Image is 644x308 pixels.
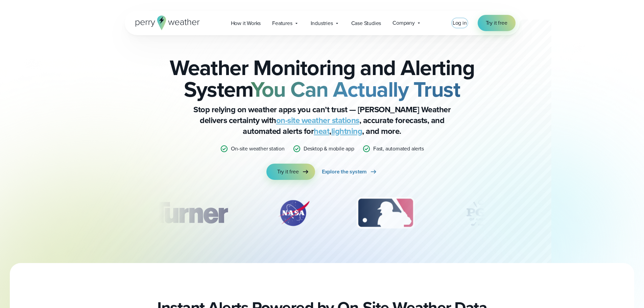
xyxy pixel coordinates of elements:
span: How it Works [231,19,261,27]
span: Industries [311,19,333,27]
p: Fast, automated alerts [373,145,424,153]
h2: Weather Monitoring and Alerting System [159,57,486,100]
div: 2 of 12 [270,196,317,230]
a: Case Studies [345,16,387,30]
img: NASA.svg [270,196,317,230]
span: Case Studies [351,19,381,27]
span: Explore the system [322,168,367,176]
p: Stop relying on weather apps you can’t trust — [PERSON_NAME] Weather delivers certainty with , ac... [187,104,457,137]
span: Try it free [486,19,507,27]
div: 3 of 12 [350,196,421,230]
span: Features [272,19,292,27]
a: on-site weather stations [276,114,359,126]
img: Turner-Construction_1.svg [141,196,237,230]
span: Try it free [277,168,299,176]
a: How it Works [225,16,267,30]
p: On-site weather station [231,145,284,153]
a: Try it free [478,15,516,31]
div: slideshow [159,196,486,233]
div: 4 of 12 [454,196,508,230]
img: MLB.svg [350,196,421,230]
p: Desktop & mobile app [304,145,354,153]
a: Explore the system [322,164,378,180]
a: lightning [331,125,362,137]
a: heat [314,125,329,137]
a: Try it free [266,164,315,180]
span: Company [392,19,415,27]
img: PGA.svg [454,196,508,230]
span: Log in [453,19,467,27]
strong: You Can Actually Trust [251,73,460,105]
div: 1 of 12 [141,196,237,230]
a: Log in [453,19,467,27]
